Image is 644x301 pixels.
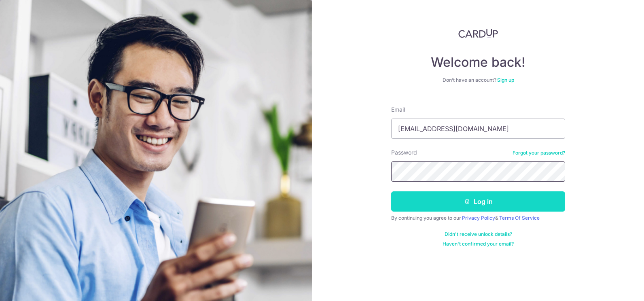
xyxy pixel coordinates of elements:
[458,28,498,38] img: CardUp Logo
[391,215,565,221] div: By continuing you agree to our &
[513,150,565,156] a: Forgot your password?
[443,241,514,247] a: Haven't confirmed your email?
[462,215,495,221] a: Privacy Policy
[391,191,565,212] button: Log in
[391,77,565,83] div: Don’t have an account?
[391,54,565,70] h4: Welcome back!
[497,77,514,83] a: Sign up
[391,119,565,139] input: Enter your Email
[391,148,417,157] label: Password
[499,215,540,221] a: Terms Of Service
[391,106,405,114] label: Email
[445,231,512,237] a: Didn't receive unlock details?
